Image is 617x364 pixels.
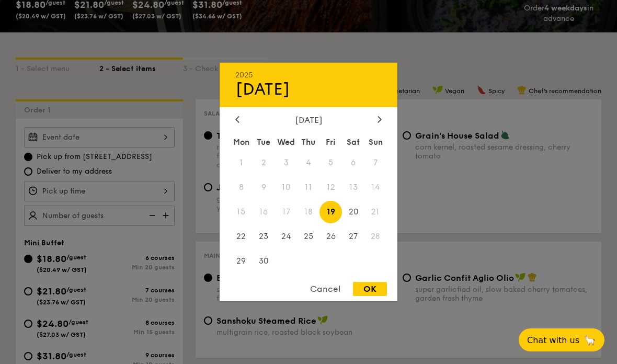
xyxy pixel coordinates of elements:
[235,71,382,79] div: 2025
[300,282,351,296] div: Cancel
[364,225,387,247] span: 28
[230,152,253,174] span: 1
[253,225,275,247] span: 23
[230,133,253,152] div: Mon
[253,133,275,152] div: Tue
[527,335,579,345] span: Chat with us
[364,201,387,223] span: 21
[253,201,275,223] span: 16
[342,152,364,174] span: 6
[353,282,387,296] div: OK
[342,201,364,223] span: 20
[230,225,253,247] span: 22
[235,115,382,125] div: [DATE]
[364,176,387,199] span: 14
[342,133,364,152] div: Sat
[253,249,275,272] span: 30
[230,249,253,272] span: 29
[235,79,382,99] div: [DATE]
[253,176,275,199] span: 9
[584,334,596,346] span: 🦙
[319,201,342,223] span: 19
[298,225,320,247] span: 25
[230,176,253,199] span: 8
[275,152,298,174] span: 3
[319,225,342,247] span: 26
[319,152,342,174] span: 5
[519,328,604,351] button: Chat with us🦙
[298,176,320,199] span: 11
[275,201,298,223] span: 17
[230,201,253,223] span: 15
[298,133,320,152] div: Thu
[342,225,364,247] span: 27
[319,176,342,199] span: 12
[364,152,387,174] span: 7
[253,152,275,174] span: 2
[342,176,364,199] span: 13
[298,152,320,174] span: 4
[319,133,342,152] div: Fri
[298,201,320,223] span: 18
[275,133,298,152] div: Wed
[275,225,298,247] span: 24
[275,176,298,199] span: 10
[364,133,387,152] div: Sun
